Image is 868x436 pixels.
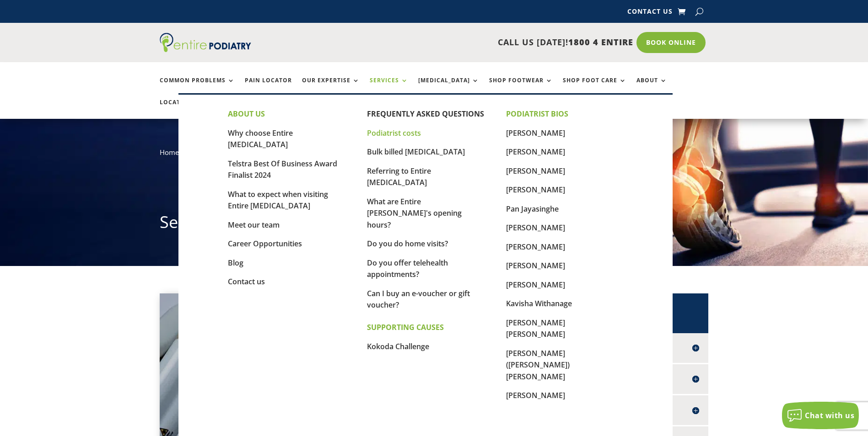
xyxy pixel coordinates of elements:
a: Our Expertise [302,77,360,97]
a: [PERSON_NAME] [506,390,565,400]
a: Do you offer telehealth appointments? [367,258,448,280]
a: About [636,77,667,97]
a: Career Opportunities [228,239,302,249]
a: [PERSON_NAME] [506,223,565,233]
a: [PERSON_NAME] [506,166,565,176]
a: What are Entire [PERSON_NAME]'s opening hours? [367,197,462,230]
h1: Services [160,211,709,238]
strong: SUPPORTING CAUSES [367,322,444,332]
span: Chat with us [805,410,854,420]
a: Referring to Entire [MEDICAL_DATA] [367,166,431,188]
a: What to expect when visiting Entire [MEDICAL_DATA] [228,189,328,211]
a: Pain Locator [245,77,292,97]
strong: PODIATRIST BIOS [506,109,568,119]
button: Chat with us [782,402,859,429]
a: Home [160,148,179,157]
a: [PERSON_NAME] [506,261,565,271]
a: Bulk billed [MEDICAL_DATA] [367,147,465,157]
a: Services [370,77,408,97]
a: Meet our team [228,220,280,230]
a: Shop Foot Care [563,77,626,97]
a: Podiatrist costs [367,128,421,138]
a: [PERSON_NAME] [506,147,565,157]
a: Do you do home visits? [367,239,448,249]
strong: ABOUT US [228,109,265,119]
p: CALL US [DATE]! [286,37,633,48]
p: Entire [MEDICAL_DATA] were the first clinic in [GEOGRAPHIC_DATA] to introduce the Cutera Genesis ... [178,349,310,419]
a: [PERSON_NAME] [506,242,565,252]
a: Kokoda Challenge [367,341,429,351]
a: Can I buy an e-voucher or gift voucher? [367,288,470,310]
a: Pan Jayasinghe [506,204,559,214]
a: [PERSON_NAME] [PERSON_NAME] [506,318,565,340]
img: logo (1) [160,33,251,52]
h2: Laser Treatment For [MEDICAL_DATA] [178,312,310,350]
a: Contact Us [627,8,673,18]
a: FREQUENTLY ASKED QUESTIONS [367,109,484,119]
a: [PERSON_NAME] [506,280,565,290]
a: Telstra Best Of Business Award Finalist 2024 [228,159,337,181]
a: [MEDICAL_DATA] [418,77,479,97]
a: Contact us [228,276,265,287]
a: [PERSON_NAME] ([PERSON_NAME]) [PERSON_NAME] [506,348,570,382]
a: Entire Podiatry [160,45,251,54]
a: Locations [160,99,205,119]
a: Shop Footwear [489,77,553,97]
a: Common Problems [160,77,235,97]
a: Kavisha Withanage [506,298,572,308]
a: Why choose Entire [MEDICAL_DATA] [228,128,293,150]
nav: breadcrumb [160,146,709,165]
span: 1800 4 ENTIRE [568,37,633,48]
a: Blog [228,258,243,268]
a: [PERSON_NAME] [506,128,565,138]
a: [PERSON_NAME] [506,185,565,195]
a: Book Online [636,32,706,53]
